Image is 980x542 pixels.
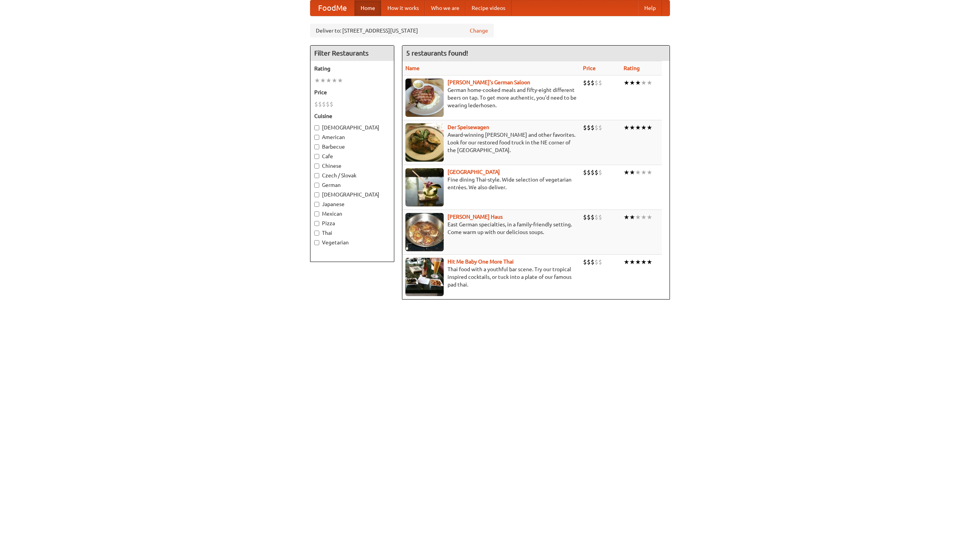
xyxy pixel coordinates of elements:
li: ★ [635,79,641,87]
h4: Filter Restaurants [310,46,394,61]
li: $ [598,79,602,87]
li: ★ [624,168,629,177]
li: $ [314,100,318,108]
input: Thai [314,231,319,236]
input: [DEMOGRAPHIC_DATA] [314,125,319,130]
a: Price [583,65,596,71]
h5: Price [314,88,390,96]
li: $ [318,100,322,108]
li: ★ [635,123,641,132]
input: [DEMOGRAPHIC_DATA] [314,192,319,197]
li: ★ [332,76,337,85]
li: ★ [647,123,652,132]
a: FoodMe [310,0,354,16]
li: $ [326,100,330,108]
input: German [314,183,319,188]
h5: Cuisine [314,112,390,120]
li: $ [595,79,598,87]
li: ★ [629,213,635,221]
li: $ [595,168,598,177]
label: Japanese [314,200,390,208]
li: $ [598,258,602,266]
li: ★ [629,168,635,177]
li: $ [591,123,595,132]
li: ★ [624,79,629,87]
label: Thai [314,229,390,237]
li: ★ [314,76,320,85]
li: ★ [337,76,343,85]
li: ★ [647,258,652,266]
li: $ [591,79,595,87]
li: ★ [624,258,629,266]
img: esthers.jpg [405,79,444,117]
li: ★ [641,79,647,87]
input: Japanese [314,202,319,207]
label: Barbecue [314,143,390,151]
li: $ [598,123,602,132]
li: $ [587,168,591,177]
li: $ [583,79,587,87]
a: Recipe videos [465,0,511,16]
li: $ [330,100,333,108]
p: Fine dining Thai-style. Wide selection of vegetarian entrées. We also deliver. [405,176,577,191]
li: $ [587,123,591,132]
label: [DEMOGRAPHIC_DATA] [314,191,390,198]
li: $ [587,79,591,87]
ng-pluralize: 5 restaurants found! [406,49,468,57]
a: Rating [624,65,640,71]
input: Cafe [314,154,319,159]
p: Thai food with a youthful bar scene. Try our tropical inspired cocktails, or tuck into a plate of... [405,265,577,288]
li: $ [598,168,602,177]
li: $ [591,258,595,266]
li: $ [587,213,591,221]
li: ★ [635,213,641,221]
img: speisewagen.jpg [405,123,444,162]
p: German home-cooked meals and fifty-eight different beers on tap. To get more authentic, you'd nee... [405,86,577,109]
a: [GEOGRAPHIC_DATA] [448,169,500,175]
label: Czech / Slovak [314,172,390,179]
img: babythai.jpg [405,258,444,296]
li: $ [322,100,326,108]
a: Hit Me Baby One More Thai [448,259,514,265]
li: $ [598,213,602,221]
label: Mexican [314,210,390,218]
li: ★ [647,213,652,221]
a: [PERSON_NAME] Haus [448,214,503,220]
li: $ [583,168,587,177]
li: ★ [624,213,629,221]
li: ★ [647,168,652,177]
a: [PERSON_NAME]'s German Saloon [448,79,530,85]
li: $ [583,258,587,266]
li: $ [591,213,595,221]
a: Home [354,0,381,16]
li: ★ [641,213,647,221]
li: ★ [641,258,647,266]
input: Pizza [314,221,319,226]
li: $ [591,168,595,177]
li: ★ [641,168,647,177]
p: Award-winning [PERSON_NAME] and other favorites. Look for our restored food truck in the NE corne... [405,131,577,154]
li: $ [595,213,598,221]
input: Vegetarian [314,240,319,245]
a: Name [405,65,420,71]
a: Who we are [425,0,465,16]
li: ★ [629,79,635,87]
div: Deliver to: [STREET_ADDRESS][US_STATE] [310,24,494,38]
li: $ [587,258,591,266]
a: How it works [381,0,425,16]
img: satay.jpg [405,168,444,206]
li: ★ [635,258,641,266]
input: Czech / Slovak [314,173,319,178]
input: Mexican [314,211,319,216]
li: ★ [635,168,641,177]
li: ★ [641,123,647,132]
li: ★ [326,76,332,85]
label: Vegetarian [314,239,390,246]
li: ★ [629,123,635,132]
li: $ [595,123,598,132]
input: American [314,135,319,140]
